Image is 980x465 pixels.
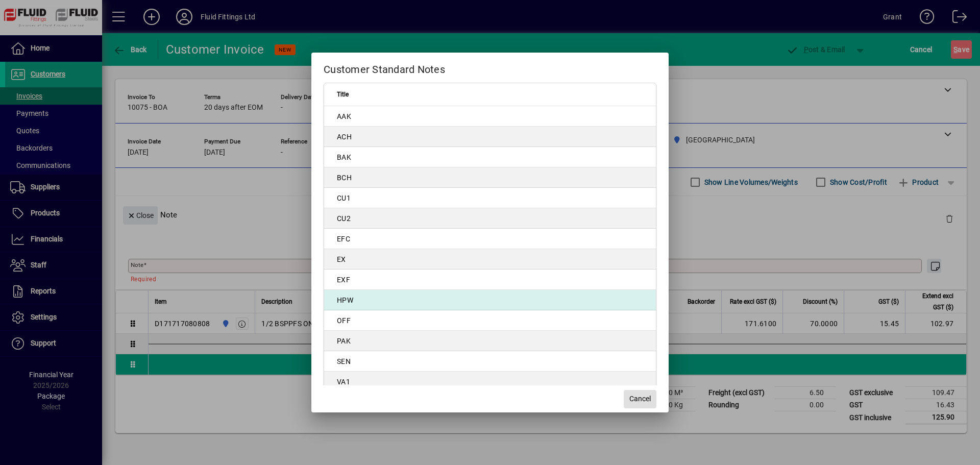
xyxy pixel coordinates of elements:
td: CU2 [324,208,656,229]
td: EX [324,249,656,270]
td: CU1 [324,188,656,208]
span: Title [337,89,349,100]
td: BCH [324,167,656,188]
td: VA1 [324,372,656,392]
td: BAK [324,147,656,167]
td: AAK [324,106,656,127]
span: Cancel [629,394,651,404]
td: HPW [324,290,656,310]
h2: Customer Standard Notes [311,53,669,82]
td: PAK [324,331,656,351]
td: OFF [324,310,656,331]
td: EXF [324,270,656,290]
button: Cancel [624,390,656,408]
td: EFC [324,229,656,249]
td: ACH [324,127,656,147]
td: SEN [324,351,656,372]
